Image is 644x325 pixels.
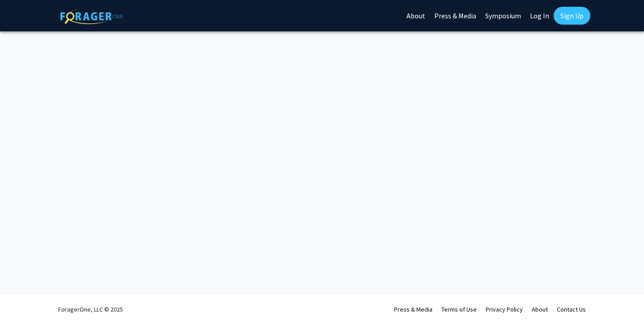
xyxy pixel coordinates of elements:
a: About [532,305,548,313]
a: Sign Up [554,7,590,25]
a: Press & Media [394,305,432,313]
div: ForagerOne, LLC © 2025 [58,294,123,325]
a: Terms of Use [441,305,477,313]
a: Contact Us [557,305,586,313]
img: ForagerOne Logo [60,9,123,24]
a: Privacy Policy [486,305,523,313]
